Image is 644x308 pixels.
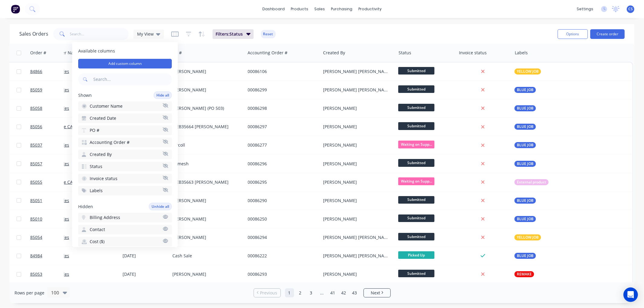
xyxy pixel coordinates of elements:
[398,196,434,204] span: Submitted
[70,28,129,40] input: Search...
[517,271,532,277] span: REMAKE
[323,68,390,75] div: [PERSON_NAME] [PERSON_NAME]
[398,122,434,130] span: Submitted
[149,203,172,210] button: Unhide all
[288,5,311,14] div: products
[172,216,239,222] div: [PERSON_NAME]
[90,115,116,121] span: Created Date
[30,136,66,154] a: 85037
[307,288,316,297] a: Page 3
[30,173,66,191] a: 85055
[514,105,536,111] button: BLUE JOB
[14,290,44,296] span: Rows per page
[328,5,355,14] div: purchasing
[355,5,385,14] div: productivity
[172,161,239,167] div: Ramesh
[398,177,434,185] span: Waiting on Supp...
[318,288,327,297] a: Jump forward
[323,124,390,130] div: [PERSON_NAME]
[323,198,390,204] div: [PERSON_NAME]
[78,59,172,68] button: Add custom column
[371,290,380,296] span: Next
[517,198,533,204] span: BLUE JOB
[514,161,536,167] button: BLUE JOB
[517,105,533,111] span: BLUE JOB
[172,105,239,111] div: [PERSON_NAME] (PO 503)
[172,198,239,204] div: [PERSON_NAME]
[92,73,172,85] input: Search...
[514,68,541,75] button: YELLOW JOB
[30,81,66,99] a: 85059
[90,239,104,245] span: Cost ($)
[248,50,287,56] div: Accounting Order #
[296,288,305,297] a: Page 2
[517,161,533,167] span: BLUE JOB
[172,253,239,259] div: Cash Sale
[78,92,92,98] span: Shown
[398,251,434,259] span: Picked Up
[248,198,315,204] div: 00086290
[623,287,638,302] div: Open Intercom Messenger
[172,68,239,75] div: [PERSON_NAME]
[323,142,390,148] div: [PERSON_NAME]
[323,105,390,111] div: [PERSON_NAME]
[248,142,315,148] div: 00086277
[78,174,172,183] button: Invoice status
[11,5,20,14] img: Factory
[398,159,434,167] span: Submitted
[30,62,66,81] a: 84866
[248,216,315,222] div: 00086250
[323,271,390,277] div: [PERSON_NAME]
[78,225,172,234] button: Contact
[398,67,434,75] span: Submitted
[216,31,243,37] span: Filters: Status
[30,234,42,240] span: 85054
[517,234,539,240] span: YELLOW JOB
[254,290,280,296] a: Previous page
[172,142,239,148] div: Jaycoll
[514,234,541,240] button: YELLOW JOB
[328,288,338,297] a: Page 41
[30,124,42,130] span: 85056
[515,50,528,56] div: Labels
[339,288,348,297] a: Page 42
[30,228,66,246] a: 85054
[172,124,239,130] div: WEB35664 [PERSON_NAME]
[261,30,276,38] button: Reset
[517,87,533,93] span: BLUE JOB
[30,247,66,265] a: 84984
[30,155,66,173] a: 85057
[248,68,315,75] div: 00086106
[78,48,172,54] span: Available columns
[574,5,596,14] div: settings
[251,288,393,297] ul: Pagination
[248,161,315,167] div: 00086296
[398,104,434,111] span: Submitted
[248,87,315,93] div: 00086299
[78,213,172,222] button: Billing Address
[30,87,42,93] span: 85059
[90,139,130,145] span: Accounting Order #
[78,162,172,171] button: Status
[123,253,168,259] div: [DATE]
[123,271,168,277] div: [DATE]
[248,234,315,240] div: 00086294
[90,127,99,133] span: PO #
[30,210,66,228] a: 85010
[398,85,434,93] span: Submitted
[459,50,487,56] div: Invoice status
[558,29,588,39] button: Options
[517,253,533,259] span: BLUE JOB
[248,124,315,130] div: 00086297
[399,50,411,56] div: Status
[364,290,390,296] a: Next page
[30,50,46,56] div: Order #
[514,198,536,204] button: BLUE JOB
[323,161,390,167] div: [PERSON_NAME]
[248,253,315,259] div: 00086222
[514,271,534,277] button: REMAKE
[78,203,93,209] span: Hidden
[248,271,315,277] div: 00086293
[172,179,239,185] div: WEB35663 [PERSON_NAME]
[514,142,536,148] button: BLUE JOB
